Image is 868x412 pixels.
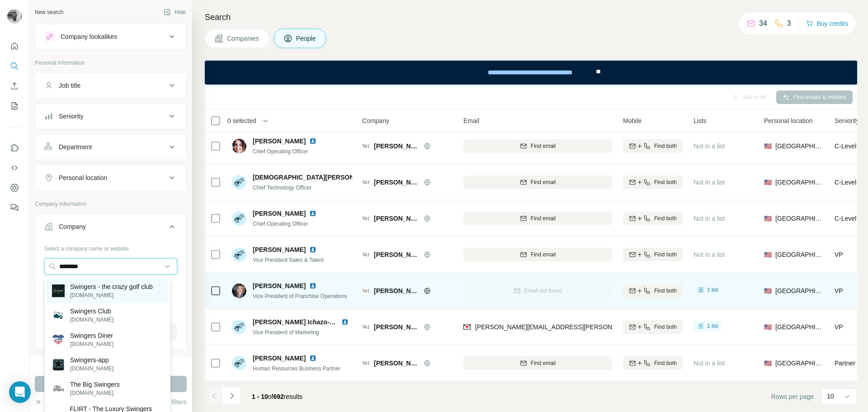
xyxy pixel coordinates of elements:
span: [PERSON_NAME] [374,286,419,295]
span: 🇺🇸 [764,286,772,295]
p: 34 [759,18,767,29]
span: [GEOGRAPHIC_DATA] [775,142,824,151]
span: [PERSON_NAME] [374,214,419,223]
span: 🇺🇸 [764,178,772,187]
img: Avatar [232,211,246,226]
span: Lists [693,116,707,125]
p: Swingers - the crazy golf club [70,282,153,291]
span: [PERSON_NAME][EMAIL_ADDRESS][PERSON_NAME][DOMAIN_NAME] [475,323,687,331]
span: Not in a list [693,179,725,186]
span: Vice President Sales & Talent [253,257,324,263]
span: 1 - 10 [252,393,268,400]
button: Find email [463,139,612,153]
button: Find email [463,175,612,189]
span: 692 [274,393,284,400]
img: LinkedIn logo [309,246,316,253]
span: Find both [654,359,677,367]
span: [PERSON_NAME] [374,178,419,187]
button: Find both [623,320,683,334]
div: Seniority [59,112,83,121]
span: [DEMOGRAPHIC_DATA][PERSON_NAME] [253,173,378,182]
span: Human Resources Business Partner [253,365,340,372]
span: Personal location [764,116,812,125]
button: Clear [35,398,61,407]
p: Company information [35,200,187,208]
span: Find email [531,214,556,223]
button: Find both [623,212,683,225]
p: Swingers Club [70,307,113,316]
span: Chief Operating Officer [253,221,308,227]
div: Company lookalikes [61,32,117,41]
span: [PERSON_NAME] [253,354,306,363]
span: Find email [531,359,556,367]
div: Select a company name or website [44,241,177,253]
span: VP [835,287,843,294]
span: 1 list [707,322,718,330]
span: [GEOGRAPHIC_DATA] [775,286,824,295]
span: Not in a list [693,215,725,222]
span: [PERSON_NAME] [253,281,306,290]
span: [PERSON_NAME] [374,322,419,331]
button: Find both [623,139,683,153]
button: Buy credits [806,17,848,30]
button: Quick start [7,38,22,54]
span: Find both [654,287,677,295]
img: Avatar [232,175,246,189]
button: Find both [623,284,683,298]
span: [PERSON_NAME] [253,245,306,254]
p: [DOMAIN_NAME] [70,291,153,299]
button: Find both [623,175,683,189]
span: VP [835,323,843,331]
img: LinkedIn logo [309,282,316,289]
span: Find email [531,178,556,186]
span: Find both [654,178,677,186]
img: Avatar [7,9,22,24]
span: Not in a list [693,360,725,367]
img: Avatar [232,247,246,262]
img: Logo of Woodhouse [362,179,369,186]
span: Vice President of Franchise Operations [253,293,347,299]
img: Logo of Woodhouse [362,287,369,294]
span: [PERSON_NAME] [374,250,419,259]
button: Department [35,136,186,158]
span: Chief Technology Officer [253,185,311,191]
span: Not in a list [693,142,725,150]
p: [DOMAIN_NAME] [70,389,120,397]
img: The Big Swingers [52,382,65,395]
button: Use Surfe on LinkedIn [7,140,22,156]
button: Search [7,58,22,74]
p: [DOMAIN_NAME] [70,365,113,373]
p: Swingers Diner [70,331,113,340]
span: C-Level [835,215,856,222]
span: Rows per page [771,392,814,401]
p: [DOMAIN_NAME] [70,316,113,324]
span: [PERSON_NAME] [253,209,306,218]
button: My lists [7,98,22,114]
button: Find both [623,248,683,261]
img: LinkedIn logo [309,210,316,217]
p: Personal information [35,59,187,67]
div: New search [35,8,63,16]
span: Find both [654,251,677,259]
button: Job title [35,75,186,96]
p: [DOMAIN_NAME] [70,340,113,348]
span: C-Level [835,142,856,150]
span: C-Level [835,179,856,186]
span: of [268,393,274,400]
span: Partner [835,360,855,367]
div: Open Intercom Messenger [9,381,31,403]
img: Avatar [232,356,246,370]
span: [GEOGRAPHIC_DATA] [775,359,824,368]
span: Find email [531,251,556,259]
button: Seniority [35,105,186,127]
span: Seniority [835,116,859,125]
span: results [252,393,302,400]
span: Chief Operating Officer [253,148,308,155]
img: Avatar [232,320,246,334]
img: Logo of Woodhouse [362,215,369,222]
div: Personal location [59,173,107,182]
span: [PERSON_NAME] [374,359,419,368]
span: Companies [227,34,260,43]
button: Navigate to next page [223,387,241,405]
